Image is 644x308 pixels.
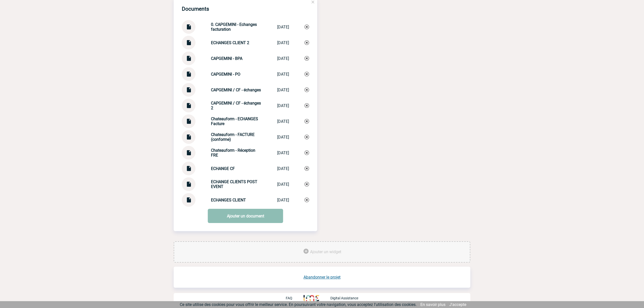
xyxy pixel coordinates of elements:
div: [DATE] [277,88,289,92]
span: Ajouter un widget [310,249,341,254]
strong: CAPGEMINI / CF - échanges [211,88,261,92]
strong: 0. CAPGEMINI - Echanges facturation [211,22,257,32]
img: Supprimer [305,166,309,171]
strong: ECHANGES CLIENT 2 [211,40,249,45]
div: [DATE] [277,72,289,77]
img: Supprimer [305,88,309,92]
a: Ajouter un document [208,209,283,223]
img: Supprimer [305,40,309,45]
div: [DATE] [277,25,289,29]
strong: ECHANGES CLIENT [211,198,246,202]
img: Supprimer [305,182,309,186]
div: [DATE] [277,182,289,187]
div: [DATE] [277,166,289,171]
div: [DATE] [277,119,289,124]
div: [DATE] [277,103,289,108]
a: FAQ [286,296,303,300]
img: Supprimer [305,198,309,202]
div: [DATE] [277,56,289,61]
img: Supprimer [305,72,309,76]
a: En savoir plus [420,302,445,307]
span: Ce site utilise des cookies pour vous offrir le meilleur service. En poursuivant votre navigation... [180,302,417,307]
strong: Chateauform - ECHANGES Facture [211,116,258,126]
p: Digital Assistance [330,296,358,300]
img: Supprimer [305,25,309,29]
strong: Chateauform - FACTURE (conforme) [211,132,255,142]
strong: CAPGEMINI / CF - échanges 2 [211,101,261,110]
strong: CAPGEMINI - PO [211,72,240,77]
div: Ajouter des outils d'aide à la gestion de votre événement [174,241,470,263]
h4: Documents [182,6,209,12]
img: Supprimer [305,56,309,61]
div: [DATE] [277,150,289,155]
img: Supprimer [305,135,309,139]
strong: ECHANGE CLIENTS POST EVENT [211,179,257,189]
div: [DATE] [277,135,289,140]
p: FAQ [286,296,292,300]
div: [DATE] [277,198,289,202]
img: http://www.idealmeetingsevents.fr/ [303,295,319,301]
a: Abandonner le projet [303,275,341,280]
img: Supprimer [305,150,309,155]
div: [DATE] [277,40,289,45]
img: Supprimer [305,119,309,124]
strong: Chateauform - Réception FRE [211,148,255,158]
strong: CAPGEMINI - BPA [211,56,242,61]
a: J'accepte [449,302,466,307]
strong: ECHANGE CF [211,166,235,171]
img: Supprimer [305,103,309,108]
